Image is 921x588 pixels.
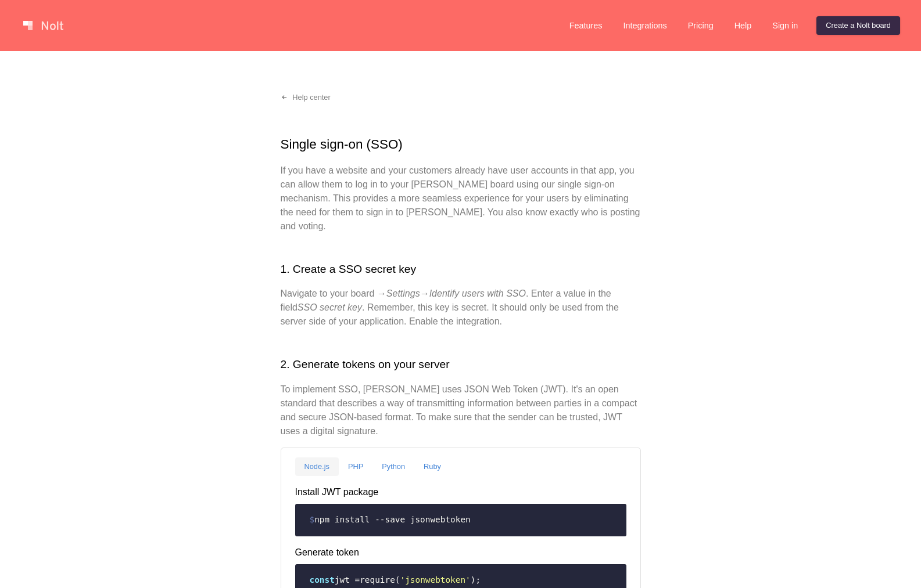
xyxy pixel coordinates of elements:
a: Sign in [763,16,807,35]
p: To implement SSO, [PERSON_NAME] uses JSON Web Token (JWT). It's an open standard that describes a... [281,383,641,438]
a: Python [372,457,414,476]
span: ( [395,575,400,585]
a: Pricing [679,16,723,35]
h2: 1. Create a SSO secret key [281,261,641,278]
span: jwt = [335,575,360,585]
a: Ruby [414,457,450,476]
em: Settings [386,288,420,298]
a: Integrations [614,16,676,35]
h2: 2. Generate tokens on your server [281,356,641,373]
h4: Install JWT package [295,485,626,499]
a: Node.js [295,457,339,476]
span: $ [310,515,315,524]
span: ); [471,575,481,585]
a: Create a Nolt board [816,16,900,35]
p: Navigate to your board → → . Enter a value in the field . Remember, this key is secret. It should... [281,287,641,329]
a: Features [560,16,612,35]
span: 'jsonwebtoken' [400,575,470,585]
a: PHP [339,457,372,476]
a: Help [725,16,761,35]
p: If you have a website and your customers already have user accounts in that app, you can allow th... [281,164,641,233]
em: Identify users with SSO [429,288,526,298]
a: Help center [271,88,340,107]
span: const [310,575,335,585]
span: npm install --save jsonwebtoken [314,515,471,524]
h4: Generate token [295,546,626,560]
span: require [360,575,395,585]
h1: Single sign-on (SSO) [281,135,641,154]
em: SSO secret key [298,302,362,312]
